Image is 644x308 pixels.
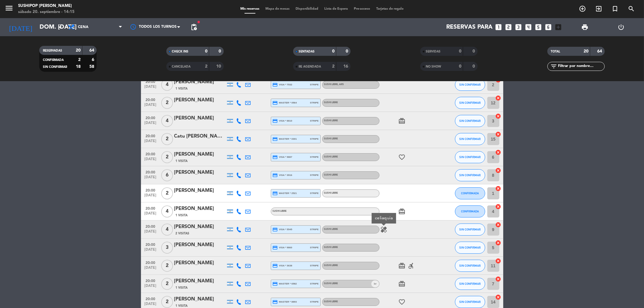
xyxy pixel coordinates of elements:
[579,5,586,12] i: add_circle_outline
[551,50,560,53] span: TOTAL
[535,23,543,31] i: looks_5
[459,228,481,231] span: SIN CONFIRMAR
[174,96,226,104] div: [PERSON_NAME]
[143,205,158,211] span: 20:00
[324,138,338,140] span: SUSHI LIBRE
[161,133,173,145] span: 2
[43,49,62,52] span: RESERVADAS
[161,97,173,109] span: 2
[408,262,415,269] i: accessible_forward
[273,281,278,287] i: credit_card
[273,118,278,124] i: credit_card
[310,282,319,286] span: stripe
[143,85,158,92] span: [DATE]
[459,300,481,303] span: SIN CONFIRMAR
[273,299,278,305] i: credit_card
[273,136,278,142] i: credit_card
[143,193,158,200] span: [DATE]
[174,151,226,158] div: [PERSON_NAME]
[495,186,501,192] i: cancel
[143,132,158,139] span: 20:00
[461,192,479,195] span: CONFIRMADA
[273,191,278,196] i: credit_card
[174,259,226,267] div: [PERSON_NAME]
[399,262,406,269] i: card_giftcard
[459,101,481,104] span: SIN CONFIRMAR
[310,101,319,105] span: stripe
[515,23,523,31] i: looks_3
[176,231,190,236] span: 2 Visitas
[455,260,485,272] button: SIN CONFIRMAR
[310,155,319,159] span: stripe
[495,240,501,246] i: cancel
[143,284,158,291] span: [DATE]
[455,133,485,145] button: SIN CONFIRMAR
[371,280,379,287] span: v
[324,246,338,249] span: SUSHI LIBRE
[495,167,501,173] i: cancel
[495,276,501,282] i: cancel
[143,150,158,157] span: 20:00
[338,83,344,86] span: , ARS
[495,294,501,300] i: cancel
[143,175,158,182] span: [DATE]
[5,4,14,15] button: menu
[459,83,481,86] span: SIN CONFIRMAR
[581,24,588,31] span: print
[43,59,64,62] span: CONFIRMADA
[584,49,588,53] strong: 20
[455,79,485,91] button: SIN CONFIRMAR
[495,113,501,119] i: cancel
[143,103,158,110] span: [DATE]
[92,58,95,62] strong: 6
[324,192,338,194] span: SUSHI LIBRE
[273,173,278,178] i: credit_card
[176,285,188,290] span: 1 Visita
[447,24,493,31] span: Reservas para
[372,213,396,224] div: celiaquia
[176,213,188,218] span: 1 Visita
[18,9,75,15] div: sábado 20. septiembre - 14:15
[219,49,222,53] strong: 0
[273,227,278,232] i: credit_card
[310,83,319,87] span: stripe
[174,241,226,249] div: [PERSON_NAME]
[545,23,553,31] i: looks_6
[310,137,319,141] span: stripe
[5,4,14,13] i: menu
[143,230,158,237] span: [DATE]
[380,226,388,233] i: healing
[399,208,406,215] i: card_giftcard
[455,187,485,199] button: CONFIRMADA
[143,223,158,230] span: 20:00
[273,100,297,106] span: master * 0564
[455,115,485,127] button: SIN CONFIRMAR
[273,245,278,250] i: credit_card
[143,277,158,284] span: 20:00
[273,227,292,232] span: visa * 5545
[143,259,158,266] span: 20:00
[495,258,501,264] i: cancel
[262,7,293,11] span: Mapa de mesas
[459,137,481,141] span: SIN CONFIRMAR
[197,20,200,24] span: fiber_manual_record
[455,242,485,254] button: SIN CONFIRMAR
[310,227,319,231] span: stripe
[611,5,619,12] i: turned_in_not
[343,64,349,68] strong: 16
[455,296,485,308] button: SIN CONFIRMAR
[459,64,461,68] strong: 0
[321,7,351,11] span: Lista de Espera
[455,151,485,163] button: SIN CONFIRMAR
[346,49,349,53] strong: 0
[628,5,635,12] i: search
[324,156,338,158] span: SUSHI LIBRE
[161,278,173,290] span: 2
[495,131,501,137] i: cancel
[455,205,485,218] button: CONFIRMADA
[273,154,292,160] span: visa * 9887
[495,204,501,210] i: cancel
[426,50,441,53] span: SERVIDAS
[455,169,485,181] button: SIN CONFIRMAR
[495,149,501,155] i: cancel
